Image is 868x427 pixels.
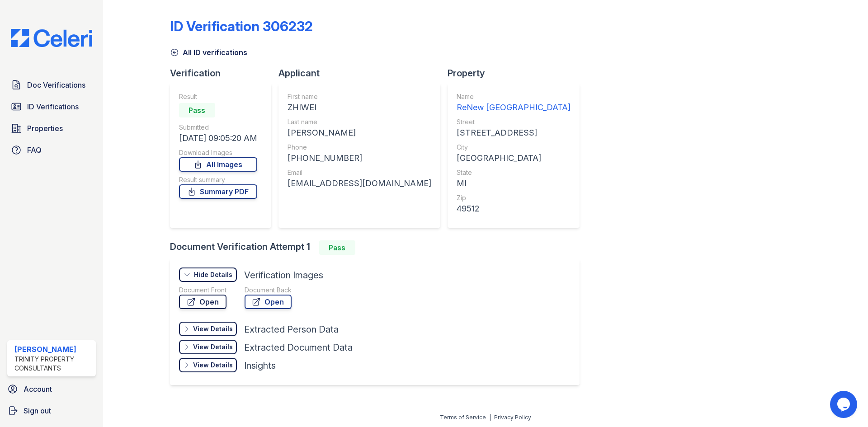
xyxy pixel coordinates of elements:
div: Extracted Document Data [244,341,353,354]
div: ZHIWEI [288,101,431,114]
a: Account [4,380,99,398]
div: View Details [193,324,233,333]
div: Result [179,92,257,101]
div: Trinity Property Consultants [14,355,92,373]
div: State [457,168,571,177]
span: Sign out [24,405,51,416]
div: [GEOGRAPHIC_DATA] [457,152,571,164]
div: ID Verification 306232 [170,18,313,34]
div: Document Verification Attempt 1 [170,240,587,255]
img: CE_Logo_Blue-a8612792a0a2168367f1c8372b55b34899dd931a85d93a1a3d3e32e68fde9ad4.png [4,29,99,47]
div: Document Front [179,286,226,295]
div: Pass [179,103,215,117]
div: View Details [193,343,233,352]
span: Account [24,384,52,394]
div: MI [457,177,571,190]
div: Hide Details [194,270,232,279]
div: [PERSON_NAME] [14,344,92,355]
div: Submitted [179,123,257,132]
div: Street [457,117,571,127]
a: Name ReNew [GEOGRAPHIC_DATA] [457,92,571,114]
a: All ID verifications [170,47,247,58]
div: | [489,414,491,421]
div: 49512 [457,202,571,215]
div: Result summary [179,175,257,184]
div: [EMAIL_ADDRESS][DOMAIN_NAME] [288,177,431,190]
div: Phone [288,143,431,152]
span: Doc Verifications [27,80,85,90]
span: FAQ [27,145,42,155]
div: City [457,143,571,152]
a: Open [245,295,292,309]
a: All Images [179,157,257,172]
div: Name [457,92,571,101]
div: Last name [288,117,431,127]
div: Extracted Person Data [244,323,339,336]
a: Terms of Service [440,414,486,421]
a: Open [179,295,226,309]
a: Summary PDF [179,184,257,199]
div: Zip [457,193,571,202]
div: Download Images [179,148,257,157]
div: Verification [170,67,278,80]
div: Applicant [278,67,448,80]
div: [PHONE_NUMBER] [288,152,431,164]
div: Pass [319,240,355,255]
div: Document Back [245,286,292,295]
a: FAQ [7,141,96,159]
span: ID Verifications [27,101,79,112]
a: Privacy Policy [494,414,531,421]
div: Insights [244,359,276,372]
div: ReNew [GEOGRAPHIC_DATA] [457,101,571,114]
a: ID Verifications [7,98,96,116]
iframe: chat widget [830,391,859,418]
a: Properties [7,119,96,137]
div: Verification Images [244,269,323,282]
div: Email [288,168,431,177]
div: [STREET_ADDRESS] [457,127,571,139]
a: Doc Verifications [7,76,96,94]
div: First name [288,92,431,101]
div: [PERSON_NAME] [288,127,431,139]
div: [DATE] 09:05:20 AM [179,132,257,145]
a: Sign out [4,402,99,420]
span: Properties [27,123,63,134]
div: View Details [193,361,233,370]
div: Property [448,67,587,80]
